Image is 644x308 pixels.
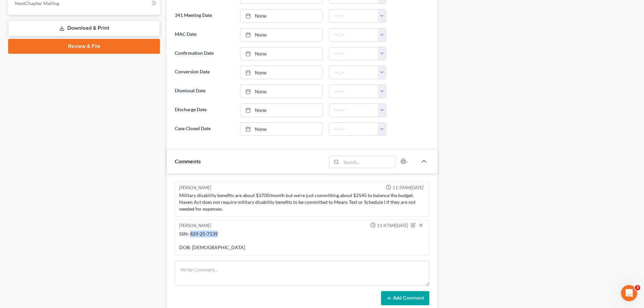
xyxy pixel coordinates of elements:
[241,85,322,98] a: None
[171,28,237,42] label: MAC Date
[635,285,640,290] span: 3
[179,231,425,251] div: SSN: 429-25-7139 DOB: [DEMOGRAPHIC_DATA]
[330,123,378,136] input: -- : --
[171,85,237,98] label: Dismissal Date
[171,103,237,117] label: Discharge Date
[377,222,408,229] span: 11:47AM[DATE]
[621,285,637,301] iframe: Intercom live chat
[179,185,211,191] div: [PERSON_NAME]
[171,122,237,136] label: Case Closed Date
[330,47,378,60] input: -- : --
[241,66,322,79] a: None
[330,9,378,22] input: -- : --
[179,192,425,212] div: Military disability benefits are about $3700/month but we're just committing about $2545 to balan...
[330,104,378,117] input: -- : --
[241,28,322,41] a: None
[330,85,378,98] input: -- : --
[171,47,237,61] label: Confirmation Date
[8,20,160,36] a: Download & Print
[241,9,322,22] a: None
[381,291,429,305] button: Add Comment
[330,28,378,41] input: -- : --
[392,185,424,191] span: 11:39AM[DATE]
[341,156,395,168] input: Search...
[171,66,237,79] label: Conversion Date
[241,104,322,117] a: None
[15,0,59,6] span: NextChapter Mailing
[241,123,322,136] a: None
[241,47,322,60] a: None
[179,222,211,229] div: [PERSON_NAME]
[8,39,160,54] a: Review & File
[171,9,237,23] label: 341 Meeting Date
[330,66,378,79] input: -- : --
[175,158,201,164] span: Comments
